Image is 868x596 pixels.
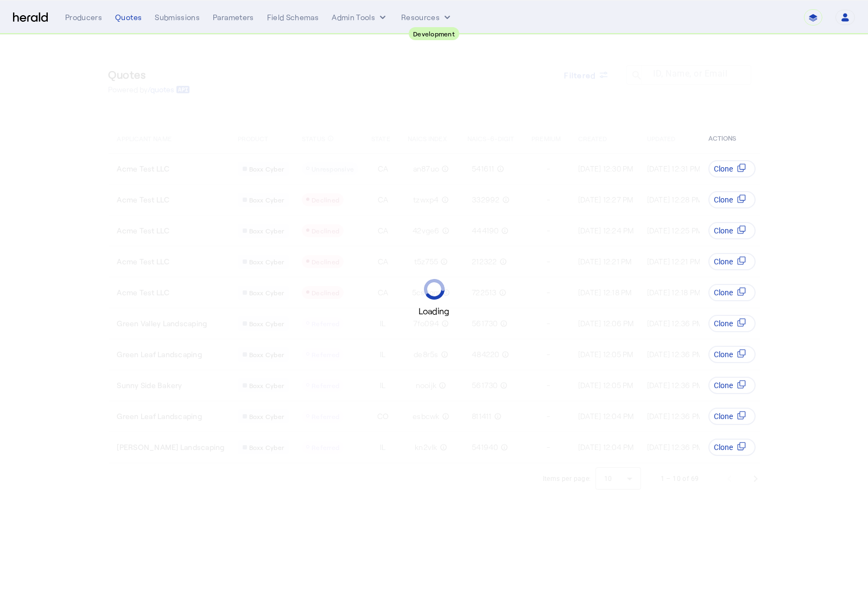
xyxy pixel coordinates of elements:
div: Parameters [213,12,254,23]
th: ACTIONS [699,123,760,153]
span: Clone [714,256,733,267]
span: Clone [714,318,733,329]
span: Clone [714,163,733,174]
span: Clone [714,442,733,453]
div: Submissions [155,12,200,23]
div: Quotes [115,12,142,23]
button: Clone [708,253,756,270]
button: Resources dropdown menu [401,12,453,23]
div: Producers [65,12,102,23]
button: Clone [708,315,756,332]
button: Clone [708,222,756,239]
button: internal dropdown menu [332,12,388,23]
button: Clone [708,284,756,301]
span: Clone [714,287,733,298]
button: Clone [708,377,756,394]
div: Field Schemas [267,12,319,23]
span: Clone [714,349,733,360]
span: Clone [714,411,733,422]
span: Clone [714,380,733,391]
button: Clone [708,160,756,177]
span: Clone [714,225,733,236]
button: Clone [708,191,756,208]
img: Herald Logo [13,12,48,23]
button: Clone [708,439,756,456]
span: Clone [714,194,733,205]
button: Clone [708,408,756,425]
button: Clone [708,346,756,363]
div: Development [409,27,459,40]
